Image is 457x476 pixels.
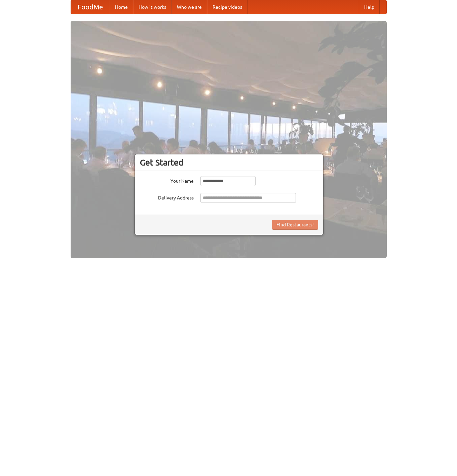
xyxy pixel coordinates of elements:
[140,176,194,184] label: Your Name
[172,0,207,14] a: Who we are
[140,193,194,201] label: Delivery Address
[71,0,110,14] a: FoodMe
[133,0,172,14] a: How it works
[272,220,318,230] button: Find Restaurants!
[140,157,318,168] h3: Get Started
[207,0,247,14] a: Recipe videos
[110,0,133,14] a: Home
[359,0,380,14] a: Help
